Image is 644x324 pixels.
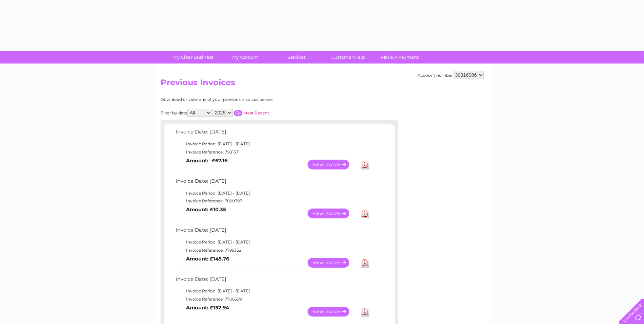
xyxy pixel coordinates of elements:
[186,305,229,311] b: Amount: £152.94
[186,206,226,213] b: Amount: £10.35
[361,307,369,317] a: Download
[174,197,373,205] td: Invoice Reference: 7890797
[320,51,376,64] a: Customer Help
[174,127,373,140] td: Invoice Date: [DATE]
[418,71,484,79] div: Account number
[174,148,373,156] td: Invoice Reference: 7981371
[361,258,369,268] a: Download
[361,209,369,218] a: Download
[161,78,484,91] h2: Previous Invoices
[308,307,357,317] a: View
[174,140,373,148] td: Invoice Period: [DATE] - [DATE]
[161,97,339,102] div: Download or view any of your previous invoices below.
[217,51,273,64] a: My Account
[308,160,357,169] a: View
[174,246,373,254] td: Invoice Reference: 7799352
[174,226,373,238] td: Invoice Date: [DATE]
[308,258,357,268] a: View
[361,160,369,169] a: Download
[174,287,373,295] td: Invoice Period: [DATE] - [DATE]
[186,158,227,164] b: Amount: -£67.16
[186,256,229,262] b: Amount: £145.76
[161,109,339,117] div: Filter by date
[174,275,373,287] td: Invoice Date: [DATE]
[308,209,357,218] a: View
[174,295,373,303] td: Invoice Reference: 7706599
[174,189,373,197] td: Invoice Period: [DATE] - [DATE]
[165,51,221,64] a: My Clear Business
[372,51,428,64] a: Make A Payment
[269,51,325,64] a: Services
[174,238,373,246] td: Invoice Period: [DATE] - [DATE]
[174,177,373,189] td: Invoice Date: [DATE]
[243,110,269,115] a: Most Recent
